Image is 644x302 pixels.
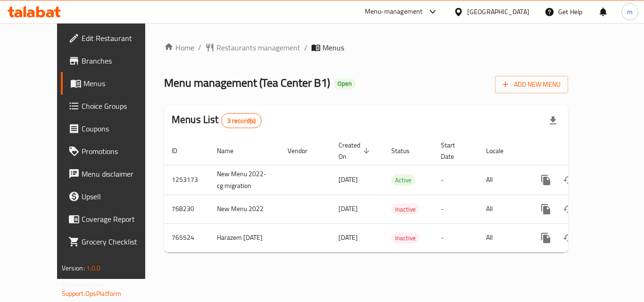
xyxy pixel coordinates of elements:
span: Locale [486,145,516,156]
a: Grocery Checklist [61,230,165,253]
td: Harazem [DATE] [209,223,280,252]
table: enhanced table [164,137,633,253]
td: All [479,223,527,252]
td: 765524 [164,223,209,252]
span: Inactive [391,204,420,215]
a: Support.OpsPlatform [62,287,122,300]
td: New Menu 2022 [209,195,280,223]
span: Branches [82,55,157,66]
span: Inactive [391,233,420,244]
span: Add New Menu [503,79,561,90]
li: / [304,42,307,53]
span: Open [334,80,355,88]
span: Choice Groups [82,100,157,112]
td: 768230 [164,195,209,223]
button: more [535,198,557,220]
button: more [535,227,557,249]
a: Upsell [61,185,165,208]
td: 1253173 [164,165,209,195]
span: Upsell [82,191,157,202]
a: Menu disclaimer [61,163,165,185]
span: Status [391,145,422,156]
h2: Menus List [172,113,262,128]
span: Grocery Checklist [82,236,157,247]
span: Coupons [82,123,157,134]
td: - [433,195,479,223]
nav: breadcrumb [164,42,568,53]
span: Active [391,175,415,186]
td: All [479,195,527,223]
button: Change Status [557,198,580,220]
span: Version: [62,262,85,274]
span: Vendor [288,145,320,156]
div: Inactive [391,204,420,215]
span: Restaurants management [216,42,300,53]
div: Active [391,174,415,186]
span: Start Date [441,139,467,162]
button: Change Status [557,169,580,191]
a: Menus [61,72,165,95]
span: Menu disclaimer [82,168,157,180]
td: All [479,165,527,195]
a: Coupons [61,117,165,140]
div: Total records count [221,113,262,128]
li: / [198,42,201,53]
span: 1.0.0 [86,262,101,274]
div: Menu-management [365,6,423,17]
div: Open [334,78,355,90]
a: Branches [61,49,165,72]
a: Coverage Report [61,208,165,230]
td: New Menu 2022-cg migration [209,165,280,195]
a: Promotions [61,140,165,163]
td: - [433,223,479,252]
div: [GEOGRAPHIC_DATA] [467,7,529,17]
a: Home [164,42,194,53]
span: Name [217,145,246,156]
a: Restaurants management [205,42,300,53]
span: Edit Restaurant [82,33,157,44]
span: Promotions [82,146,157,157]
span: 3 record(s) [222,116,262,125]
button: Add New Menu [495,76,568,93]
span: [DATE] [339,173,358,186]
span: m [627,7,633,17]
span: Menu management ( Tea Center B1 ) [164,72,330,93]
span: [DATE] [339,203,358,215]
div: Inactive [391,232,420,244]
span: Menus [322,42,344,53]
span: Created On [339,139,372,162]
span: ID [172,145,190,156]
span: Coverage Report [82,213,157,225]
button: Change Status [557,227,580,249]
th: Actions [527,137,633,165]
a: Edit Restaurant [61,27,165,49]
div: Export file [542,109,564,132]
td: - [433,165,479,195]
button: more [535,169,557,191]
a: Choice Groups [61,95,165,117]
span: Menus [83,78,157,89]
span: [DATE] [339,231,358,244]
span: Get support on: [62,278,105,290]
